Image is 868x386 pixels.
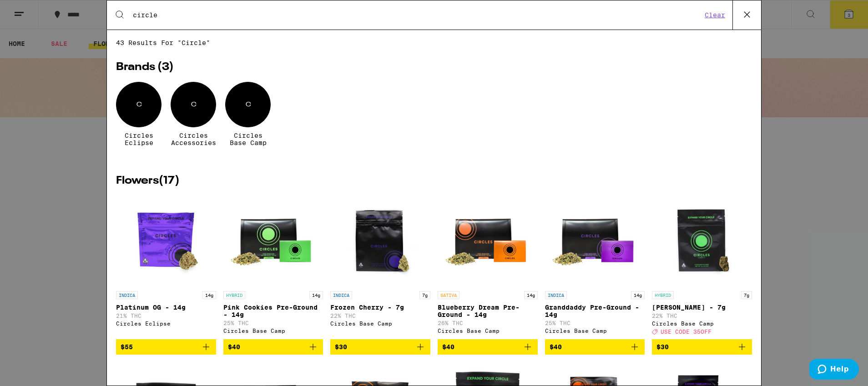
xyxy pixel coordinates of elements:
span: 43 results for "circle" [116,39,752,46]
p: Platinum OG - 14g [116,304,216,311]
p: Frozen Cherry - 7g [330,304,430,311]
span: Circles Base Camp [225,132,271,146]
span: $40 [550,343,562,351]
span: $30 [335,343,347,351]
p: 14g [631,291,645,299]
div: C [171,82,216,127]
div: Circles Base Camp [438,328,538,334]
div: C [225,82,271,127]
button: Add to bag [116,339,216,355]
p: 25% THC [223,320,323,326]
div: Circles Base Camp [545,328,645,334]
p: Granddaddy Pre-Ground - 14g [545,304,645,318]
button: Add to bag [545,339,645,355]
span: $40 [442,343,454,351]
img: Circles Base Camp - Lantz - 7g [656,196,747,286]
img: Circles Base Camp - Blueberry Dream Pre-Ground - 14g [442,196,533,286]
p: 25% THC [545,320,645,326]
p: HYBRID [223,291,245,299]
a: Open page for Frozen Cherry - 7g from Circles Base Camp [330,196,430,339]
div: Circles Base Camp [330,321,430,326]
span: $55 [121,343,133,351]
div: Circles Base Camp [652,321,752,326]
button: Add to bag [330,339,430,355]
img: Circles Base Camp - Granddaddy Pre-Ground - 14g [549,196,640,286]
a: Open page for Granddaddy Pre-Ground - 14g from Circles Base Camp [545,196,645,339]
button: Add to bag [438,339,538,355]
span: Circles Eclipse [116,132,161,146]
button: Add to bag [652,339,752,355]
p: 26% THC [438,320,538,326]
iframe: Opens a widget where you can find more information [809,359,859,381]
img: Circles Base Camp - Frozen Cherry - 7g [335,196,426,286]
div: C [116,82,161,127]
h2: Brands ( 3 ) [116,62,752,73]
a: Open page for Blueberry Dream Pre-Ground - 14g from Circles Base Camp [438,196,538,339]
span: USE CODE 35OFF [661,329,712,335]
p: SATIVA [438,291,459,299]
p: INDICA [116,291,138,299]
p: [PERSON_NAME] - 7g [652,304,752,311]
p: 22% THC [652,313,752,319]
p: 21% THC [116,313,216,319]
div: Circles Eclipse [116,321,216,326]
button: Add to bag [223,339,323,355]
img: Circles Eclipse - Platinum OG - 14g [121,196,212,286]
p: INDICA [545,291,567,299]
span: Circles Accessories [171,132,216,146]
button: Clear [702,11,728,19]
div: Circles Base Camp [223,328,323,334]
span: $30 [656,343,669,351]
a: Open page for Platinum OG - 14g from Circles Eclipse [116,196,216,339]
p: 22% THC [330,313,430,319]
p: 14g [309,291,323,299]
p: Pink Cookies Pre-Ground - 14g [223,304,323,318]
img: Circles Base Camp - Pink Cookies Pre-Ground - 14g [227,196,318,286]
span: $40 [228,343,240,351]
p: 7g [741,291,752,299]
h2: Flowers ( 17 ) [116,175,752,186]
input: Search for products & categories [132,11,702,19]
a: Open page for Pink Cookies Pre-Ground - 14g from Circles Base Camp [223,196,323,339]
p: 14g [524,291,538,299]
p: HYBRID [652,291,674,299]
a: Open page for Lantz - 7g from Circles Base Camp [652,196,752,339]
p: 14g [202,291,216,299]
p: INDICA [330,291,352,299]
p: Blueberry Dream Pre-Ground - 14g [438,304,538,318]
p: 7g [419,291,430,299]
